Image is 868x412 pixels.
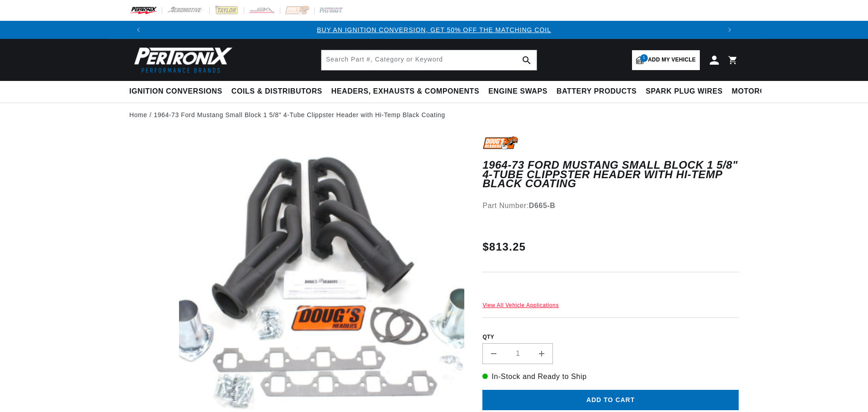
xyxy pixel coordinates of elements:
label: QTY [482,333,739,341]
a: 1Add my vehicle [632,50,700,70]
span: Motorcycle [732,87,786,96]
input: Search Part #, Category or Keyword [321,50,537,70]
summary: Motorcycle [727,81,790,102]
div: Announcement [147,25,721,35]
span: Engine Swaps [488,87,547,96]
div: 1 of 3 [147,25,721,35]
p: In-Stock and Ready to Ship [482,371,739,383]
h1: 1964-73 Ford Mustang Small Block 1 5/8" 4-Tube Clippster Header with Hi-Temp Black Coating [482,161,739,188]
span: Spark Plug Wires [646,87,722,96]
button: search button [517,50,537,70]
summary: Headers, Exhausts & Components [327,81,484,102]
slideshow-component: Translation missing: en.sections.announcements.announcement_bar [107,21,761,39]
summary: Engine Swaps [484,81,552,102]
span: 1 [640,54,648,62]
button: Translation missing: en.sections.announcements.previous_announcement [129,21,147,39]
summary: Ignition Conversions [129,81,227,102]
span: Headers, Exhausts & Components [331,87,479,96]
div: Part Number: [482,200,739,212]
img: Pertronix [129,44,233,76]
button: Translation missing: en.sections.announcements.next_announcement [721,21,739,39]
button: Add to cart [482,390,739,410]
a: View All Vehicle Applications [482,302,559,308]
span: Ignition Conversions [129,87,222,96]
span: $813.25 [482,239,526,255]
a: 1964-73 Ford Mustang Small Block 1 5/8" 4-Tube Clippster Header with Hi-Temp Black Coating [154,110,445,120]
strong: D665-B [529,202,556,209]
summary: Coils & Distributors [227,81,327,102]
span: Coils & Distributors [231,87,322,96]
a: BUY AN IGNITION CONVERSION, GET 50% OFF THE MATCHING COIL [317,26,551,33]
span: Add my vehicle [648,56,696,64]
summary: Spark Plug Wires [641,81,727,102]
summary: Battery Products [552,81,641,102]
span: Battery Products [557,87,637,96]
a: Home [129,110,147,120]
nav: breadcrumbs [129,110,739,120]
